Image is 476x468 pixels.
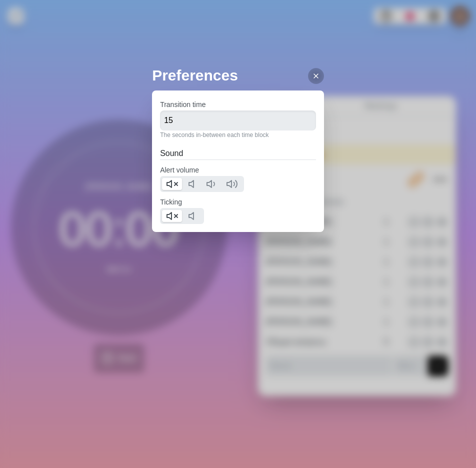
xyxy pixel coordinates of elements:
[152,64,324,86] h2: Preferences
[160,130,316,139] p: The seconds in-between each time block
[160,198,182,206] label: Ticking
[160,100,205,108] label: Transition time
[160,147,316,159] h2: Sound
[160,166,199,174] label: Alert volume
